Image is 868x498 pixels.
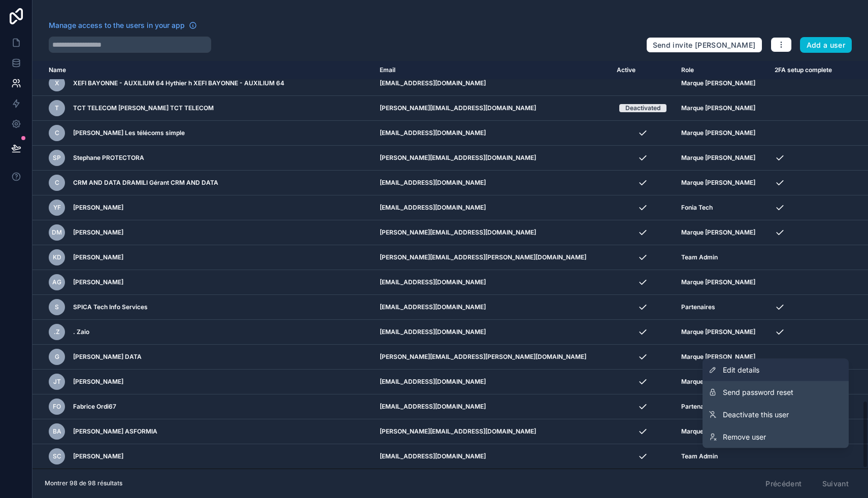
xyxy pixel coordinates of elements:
a: Remove user [703,426,849,448]
span: CRM AND DATA DRAMILI Gérant CRM AND DATA [73,179,218,187]
span: Deactivate this user [723,410,789,420]
span: Partenaires [681,303,715,311]
span: SC [53,452,61,460]
span: XEFI BAYONNE - AUXILIUM 64 Hythier h XEFI BAYONNE - AUXILIUM 64 [73,79,284,87]
span: kd [53,253,61,261]
div: Deactivated [625,104,660,112]
td: [EMAIL_ADDRESS][DOMAIN_NAME] [374,270,611,295]
span: Team Admin [681,452,718,460]
td: [EMAIL_ADDRESS][DOMAIN_NAME] [374,121,611,146]
th: Active [611,61,675,80]
span: Marque [PERSON_NAME] [681,79,755,87]
span: SPICA Tech Info Services [73,303,148,311]
span: FO [53,403,61,411]
span: [PERSON_NAME] [73,204,123,212]
span: Marque [PERSON_NAME] [681,427,755,436]
td: [EMAIL_ADDRESS][DOMAIN_NAME] [374,171,611,195]
span: Marque [PERSON_NAME] [681,228,755,237]
span: YF [53,204,61,212]
td: [PERSON_NAME][EMAIL_ADDRESS][DOMAIN_NAME] [374,220,611,245]
a: Deactivate this user [703,404,849,426]
span: [PERSON_NAME] [73,378,123,386]
span: TCT TELECOM [PERSON_NAME] TCT TELECOM [73,104,214,112]
td: [PERSON_NAME][EMAIL_ADDRESS][DOMAIN_NAME] [374,146,611,171]
button: Send invite [PERSON_NAME] [646,37,762,53]
span: BA [53,427,61,436]
span: Remove user [723,432,766,442]
span: [PERSON_NAME] DATA [73,353,142,361]
span: . Zaio [73,328,89,336]
th: 2FA setup complete [769,61,844,80]
td: [EMAIL_ADDRESS][DOMAIN_NAME] [374,444,611,469]
td: [PERSON_NAME][EMAIL_ADDRESS][PERSON_NAME][DOMAIN_NAME] [374,245,611,270]
span: Partenaires [681,403,715,411]
td: [EMAIL_ADDRESS][DOMAIN_NAME] [374,320,611,345]
span: Marque [PERSON_NAME] [681,179,755,187]
span: T [55,104,59,112]
span: Marque [PERSON_NAME] [681,104,755,112]
span: Marque [PERSON_NAME] [681,278,755,286]
span: C [55,179,59,187]
span: JT [53,378,61,386]
a: Manage access to the users in your app [49,20,197,30]
td: [EMAIL_ADDRESS][DOMAIN_NAME] [374,370,611,394]
div: scrollable content [32,61,868,469]
span: Send password reset [723,387,793,397]
span: SP [53,154,61,162]
button: Add a user [800,37,852,53]
span: Team Admin [681,253,718,261]
span: [PERSON_NAME] [73,253,123,261]
td: [EMAIL_ADDRESS][DOMAIN_NAME] [374,394,611,419]
a: Edit details [703,359,849,381]
th: Email [374,61,611,80]
td: [EMAIL_ADDRESS][DOMAIN_NAME] [374,195,611,220]
span: Fonia Tech [681,204,713,212]
span: [PERSON_NAME] [73,452,123,460]
span: S [55,303,59,311]
span: .Z [54,328,60,336]
span: c [55,129,59,137]
span: Marque [PERSON_NAME] [681,328,755,336]
span: Montrer 98 de 98 résultats [45,479,122,487]
span: Edit details [723,365,759,375]
span: X [55,79,59,87]
button: Send password reset [703,381,849,404]
span: DM [52,228,62,237]
span: Stephane PROTECTORA [73,154,144,162]
span: Marque [PERSON_NAME] [681,154,755,162]
span: [PERSON_NAME] ASFORMIA [73,427,157,436]
span: [PERSON_NAME] [73,228,123,237]
span: G [55,353,59,361]
td: [PERSON_NAME][EMAIL_ADDRESS][DOMAIN_NAME] [374,419,611,444]
span: AG [52,278,61,286]
span: Marque [PERSON_NAME] [681,378,755,386]
th: Role [675,61,769,80]
td: [PERSON_NAME][EMAIL_ADDRESS][DOMAIN_NAME] [374,96,611,121]
th: Name [32,61,374,80]
span: Marque [PERSON_NAME] [681,129,755,137]
span: [PERSON_NAME] Les télécoms simple [73,129,185,137]
span: [PERSON_NAME] [73,278,123,286]
td: [EMAIL_ADDRESS][DOMAIN_NAME] [374,71,611,96]
span: Manage access to the users in your app [49,20,185,30]
td: [PERSON_NAME][EMAIL_ADDRESS][PERSON_NAME][DOMAIN_NAME] [374,345,611,370]
span: Marque [PERSON_NAME] [681,353,755,361]
td: [EMAIL_ADDRESS][DOMAIN_NAME] [374,295,611,320]
span: Fabrice Ordi67 [73,403,116,411]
